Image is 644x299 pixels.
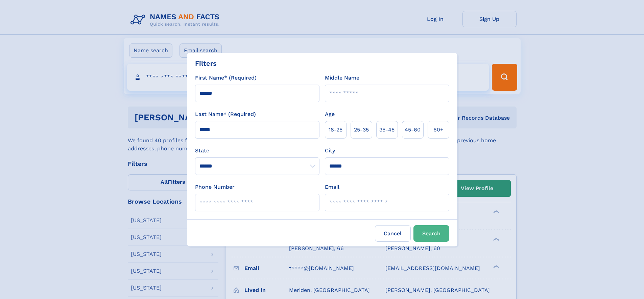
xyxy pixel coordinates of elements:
label: Email [325,183,339,191]
span: 35‑45 [379,126,395,134]
span: 45‑60 [405,126,421,134]
label: First Name* (Required) [195,74,257,82]
label: Phone Number [195,183,235,191]
span: 18‑25 [329,126,342,134]
label: State [195,147,319,155]
div: Filters [195,58,217,68]
label: Middle Name [325,74,359,82]
span: 25‑35 [354,126,369,134]
label: Age [325,110,335,118]
label: Cancel [375,225,411,242]
button: Search [413,225,449,242]
label: City [325,147,335,155]
label: Last Name* (Required) [195,110,256,118]
span: 60+ [433,126,444,134]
